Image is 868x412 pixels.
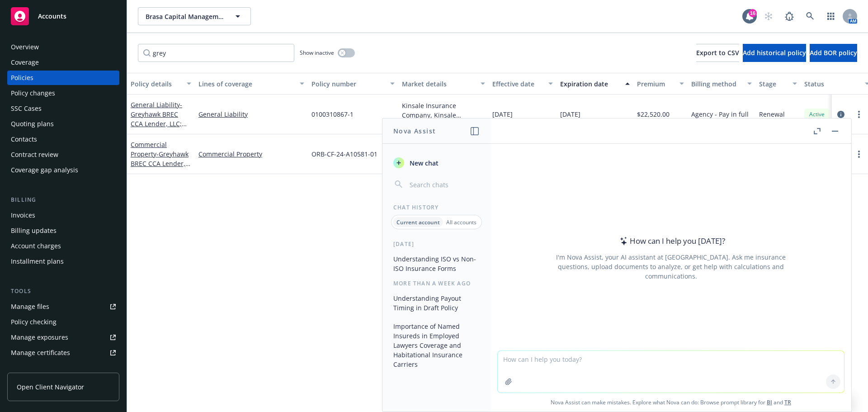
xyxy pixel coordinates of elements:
[759,79,787,89] div: Stage
[390,155,483,171] button: New chat
[198,79,294,89] div: Lines of coverage
[11,40,39,54] div: Overview
[382,240,491,248] div: [DATE]
[11,117,54,131] div: Quoting plans
[393,126,436,136] h1: Nova Assist
[784,398,791,406] a: TR
[637,109,670,119] span: $22,520.00
[780,7,798,25] a: Report a Bug
[17,382,84,392] span: Open Client Navigator
[560,79,620,89] div: Expiration date
[146,12,224,21] span: Brasa Capital Management, LLC
[688,73,755,95] button: Billing method
[127,73,195,95] button: Policy details
[138,7,251,25] button: Brasa Capital Management, LLC
[11,147,58,162] div: Contract review
[691,109,749,119] span: Agency - Pay in full
[402,101,485,120] div: Kinsale Insurance Company, Kinsale Insurance, Amwins
[7,40,119,54] a: Overview
[408,178,480,191] input: Search chats
[801,7,819,25] a: Search
[7,299,119,314] a: Manage files
[854,149,864,160] a: more
[759,7,778,25] a: Start snowing
[7,239,119,253] a: Account charges
[7,315,119,329] a: Policy checking
[11,163,78,177] div: Coverage gap analysis
[390,251,483,276] button: Understanding ISO vs Non-ISO Insurance Forms
[808,110,826,118] span: Active
[804,79,859,89] div: Status
[396,218,440,226] p: Current account
[195,73,308,95] button: Lines of coverage
[7,71,119,85] a: Policies
[7,361,119,375] a: Manage claims
[637,79,674,89] div: Premium
[446,218,476,226] p: All accounts
[7,147,119,162] a: Contract review
[131,140,189,196] a: Commercial Property
[11,223,57,238] div: Billing updates
[494,393,848,412] span: Nova Assist can make mistakes. Explore what Nova can do: Browse prompt library for and
[11,330,68,345] div: Manage exposures
[7,4,119,29] a: Accounts
[11,239,61,253] div: Account charges
[696,48,739,57] span: Export to CSV
[7,287,119,296] div: Tools
[854,109,864,120] a: more
[7,101,119,116] a: SSC Cases
[11,101,42,116] div: SSC Cases
[311,149,377,159] span: ORB-CF-24-A10581-01
[11,299,49,314] div: Manage files
[759,109,785,119] span: Renewal
[390,319,483,372] button: Importance of Named Insureds in Employed Lawyers Coverage and Habitational Insurance Carriers
[138,44,294,62] input: Filter by keyword...
[7,132,119,147] a: Contacts
[743,44,806,62] button: Add historical policy
[382,279,491,287] div: More than a week ago
[810,48,857,57] span: Add BOR policy
[131,150,190,196] span: - Greyhawk BREC CCA Lender, LLC; [PERSON_NAME] Investment Group
[11,208,35,223] div: Invoices
[7,86,119,100] a: Policy changes
[390,291,483,315] button: Understanding Payout Timing in Draft Policy
[560,109,580,119] span: [DATE]
[767,398,772,406] a: BI
[633,73,688,95] button: Premium
[7,163,119,177] a: Coverage gap analysis
[749,9,757,17] div: 16
[7,346,119,360] a: Manage certificates
[7,208,119,223] a: Invoices
[131,79,181,89] div: Policy details
[544,252,798,281] div: I'm Nova Assist, your AI assistant at [GEOGRAPHIC_DATA]. Ask me insurance questions, upload docum...
[822,7,840,25] a: Switch app
[11,254,64,269] div: Installment plans
[402,79,475,89] div: Market details
[7,330,119,345] a: Manage exposures
[308,73,398,95] button: Policy number
[11,71,33,85] div: Policies
[7,117,119,131] a: Quoting plans
[557,73,633,95] button: Expiration date
[489,73,557,95] button: Effective date
[7,195,119,204] div: Billing
[11,315,57,329] div: Policy checking
[691,79,742,89] div: Billing method
[11,346,70,360] div: Manage certificates
[300,49,334,57] span: Show inactive
[696,44,739,62] button: Export to CSV
[311,79,385,89] div: Policy number
[755,73,801,95] button: Stage
[382,204,491,211] div: Chat History
[11,361,57,375] div: Manage claims
[11,132,37,147] div: Contacts
[11,55,39,70] div: Coverage
[11,86,55,100] div: Policy changes
[7,254,119,269] a: Installment plans
[408,158,439,168] span: New chat
[835,109,846,120] a: circleInformation
[311,109,354,119] span: 0100310867-1
[38,13,66,20] span: Accounts
[131,100,185,147] a: General Liability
